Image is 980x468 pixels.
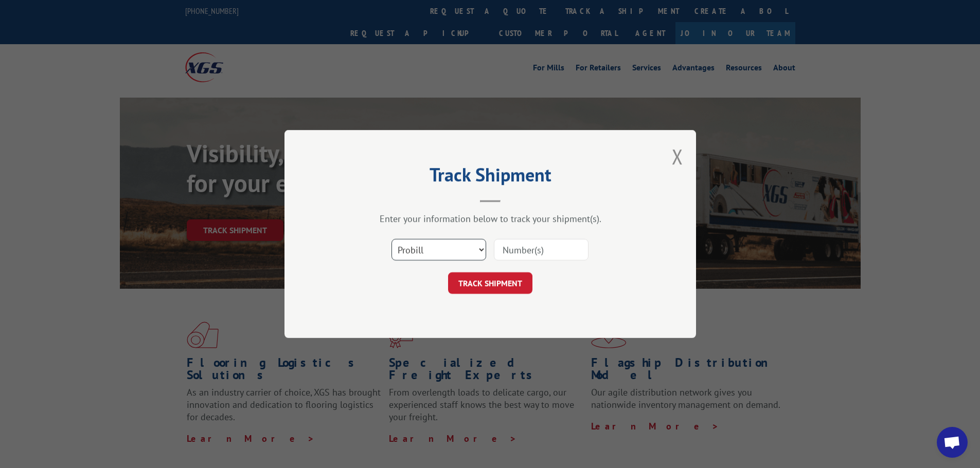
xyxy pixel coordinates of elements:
div: Open chat [937,427,968,458]
div: Enter your information below to track your shipment(s). [336,213,645,224]
h2: Track Shipment [336,167,645,187]
button: Close modal [672,143,683,170]
button: TRACK SHIPMENT [448,272,532,294]
input: Number(s) [494,239,589,260]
